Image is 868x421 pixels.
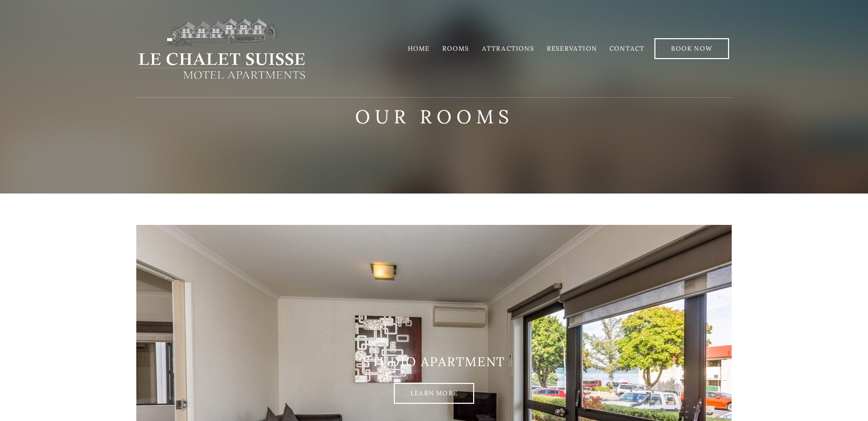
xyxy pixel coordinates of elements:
h3: Studio Apartment [136,355,732,370]
a: Attractions [482,44,534,52]
a: Book Now [654,38,729,59]
a: Learn More [394,383,474,404]
a: Reservation [547,44,597,52]
a: Contact [609,44,644,52]
a: Home [408,44,430,52]
a: Rooms [442,44,470,52]
img: lechaletsuisse [136,17,307,80]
